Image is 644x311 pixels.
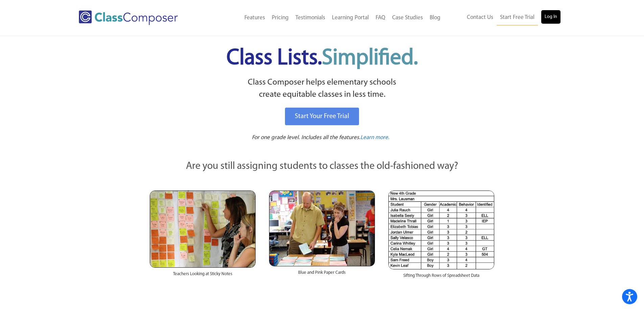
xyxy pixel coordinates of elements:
img: Blue and Pink Paper Cards [269,191,375,266]
a: Testimonials [292,10,329,25]
a: Learn more. [360,134,389,142]
a: Case Studies [389,10,426,25]
div: Blue and Pink Paper Cards [269,266,375,283]
span: For one grade level. Includes all the features. [252,135,360,140]
a: Features [241,10,268,25]
img: Spreadsheets [388,191,494,269]
div: Sifting Through Rows of Spreadsheet Data [388,269,494,286]
a: FAQ [372,10,389,25]
a: Start Free Trial [497,10,538,25]
p: Class Composer helps elementary schools create equitable classes in less time. [149,76,496,101]
nav: Header Menu [444,10,560,25]
span: Class Lists. [226,47,418,69]
a: Start Your Free Trial [285,108,359,125]
a: Learning Portal [329,10,372,25]
span: Simplified. [322,47,418,69]
span: Start Your Free Trial [295,113,349,120]
div: Teachers Looking at Sticky Notes [150,268,256,284]
img: Class Composer [79,10,178,25]
a: Pricing [268,10,292,25]
nav: Header Menu [206,10,444,25]
span: Learn more. [360,135,389,140]
p: Are you still assigning students to classes the old-fashioned way? [150,159,495,174]
img: Teachers Looking at Sticky Notes [150,191,256,268]
a: Contact Us [463,10,497,25]
a: Blog [426,10,444,25]
a: Log In [541,10,560,24]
